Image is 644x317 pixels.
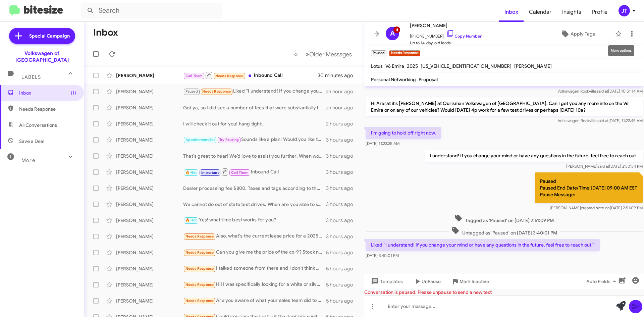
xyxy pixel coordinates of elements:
[185,250,214,255] span: Needs Response
[185,299,214,303] span: Needs Response
[524,2,557,22] a: Calendar
[608,45,634,56] div: More options
[419,76,438,83] span: Proposal
[183,249,326,256] div: Can you give me the price of the cx-9? Stock number DM11091
[446,275,494,287] button: Mark Inactive
[371,76,416,83] span: Personal Networking
[371,50,386,56] small: Paused
[364,275,408,287] button: Templates
[183,201,326,208] div: We cannot do out of state test drives. When are you able to stop by?
[370,275,403,287] span: Templates
[19,90,76,96] span: Inbox
[366,239,600,251] p: Liked “I understand! If you change your mind or have any questions in the future, feel free to re...
[326,249,359,256] div: 5 hours ago
[326,104,359,111] div: an hour ago
[597,118,608,123] span: said at
[318,72,359,79] div: 30 minutes ago
[116,104,183,111] div: [PERSON_NAME]
[558,118,643,123] span: Volkswagen Rockville [DATE] 11:22:45 AM
[543,28,612,40] button: Apply Tags
[390,28,395,39] span: A
[183,185,326,192] div: Dealer processing fee $800. Taxes and tags according to the state you are registering the vehicle...
[407,63,418,69] span: 2025
[619,5,630,16] div: JT
[366,253,399,258] span: [DATE] 3:40:01 PM
[366,97,643,116] p: Hi Ararat it's [PERSON_NAME] at Ourisman Volkswagen of [GEOGRAPHIC_DATA]. Can I get you any more ...
[183,216,326,224] div: Yes! what time best works for you?
[202,89,231,94] span: Needs Response
[410,21,482,30] span: [PERSON_NAME]
[185,74,203,78] span: Call Them
[116,298,183,304] div: [PERSON_NAME]
[183,88,326,95] div: Liked “I understand! If you change your mind or have any questions in the future, feel free to re...
[326,185,359,192] div: 3 hours ago
[19,106,76,112] span: Needs Response
[550,205,643,210] span: [PERSON_NAME] [DATE] 2:51:09 PM
[116,120,183,127] div: [PERSON_NAME]
[389,50,420,56] small: Needs Response
[290,47,302,61] button: Previous
[19,122,57,128] span: All Conversations
[596,89,608,94] span: said at
[71,90,76,96] span: (1)
[183,168,326,176] div: Inbound Call
[326,137,359,143] div: 3 hours ago
[183,297,326,305] div: Are you aware of what your sales team did to me this past [DATE]?
[452,214,556,224] span: Tagged as 'Paused' on [DATE] 2:51:09 PM
[566,164,643,169] span: [PERSON_NAME] [DATE] 2:50:54 PM
[116,233,183,240] div: [PERSON_NAME]
[326,281,359,288] div: 5 hours ago
[116,249,183,256] div: [PERSON_NAME]
[425,150,643,162] p: I understand! If you change your mind or have any questions in the future, feel free to reach out.
[116,169,183,175] div: [PERSON_NAME]
[9,28,75,44] a: Special Campaign
[306,50,309,58] span: »
[597,164,609,169] span: said at
[326,201,359,208] div: 3 hours ago
[294,50,298,58] span: «
[581,205,610,210] span: created note on
[326,153,359,159] div: 3 hours ago
[326,233,359,240] div: 3 hours ago
[185,89,198,94] span: Paused
[366,127,441,139] p: I'm going to hold off right now.
[326,88,359,95] div: an hour ago
[366,141,399,146] span: [DATE] 11:23:25 AM
[116,185,183,192] div: [PERSON_NAME]
[21,157,35,163] span: More
[385,63,404,69] span: V6 Emira
[408,275,446,287] button: UnPause
[326,217,359,224] div: 3 hours ago
[116,137,183,143] div: [PERSON_NAME]
[185,282,214,287] span: Needs Response
[535,172,643,203] p: Paused Paused End Date/Time:[DATE] 09:00 AM EST Pause Message:
[371,63,383,69] span: Lotus
[422,275,441,287] span: UnPause
[587,2,613,22] a: Profile
[183,232,326,240] div: Also, what's the current lease price for a 2025 VW ID.4? I see this online
[183,71,318,80] div: Inbound Call
[21,74,41,80] span: Labels
[421,63,512,69] span: [US_VEHICLE_IDENTIFICATION_NUMBER]
[185,266,214,271] span: Needs Response
[613,5,637,16] button: JT
[93,27,118,38] h1: Inbox
[581,275,624,287] button: Auto Fields
[29,33,70,39] span: Special Campaign
[557,2,587,22] span: Insights
[326,120,359,127] div: 2 hours ago
[499,2,524,22] a: Inbox
[116,281,183,288] div: [PERSON_NAME]
[326,265,359,272] div: 5 hours ago
[215,74,244,78] span: Needs Response
[410,30,482,40] span: [PHONE_NUMBER]
[364,289,644,296] div: Conversation is paused. Please unpause to send a new text
[201,170,219,175] span: Important
[116,201,183,208] div: [PERSON_NAME]
[19,138,44,145] span: Save a Deal
[183,265,326,272] div: I talked someone from there and I don't think we could get the price into my budget
[183,281,326,288] div: Hi! I was specifically looking for a white or silver, late model GTI Autobahn with a manual trans...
